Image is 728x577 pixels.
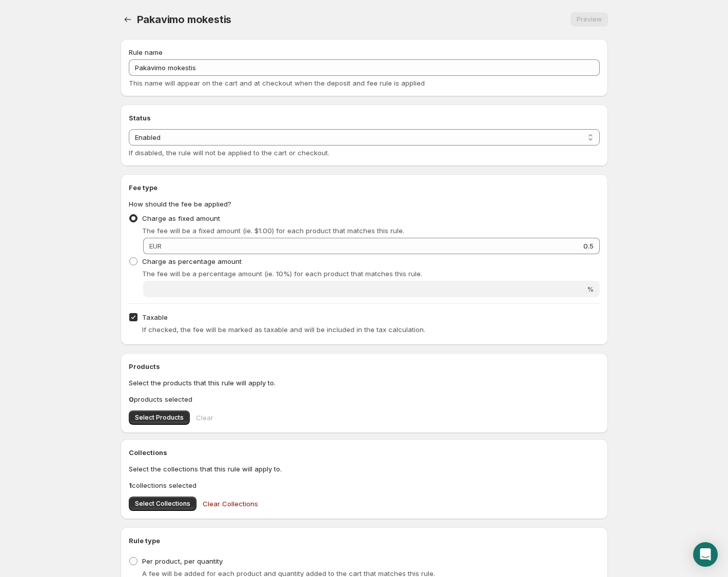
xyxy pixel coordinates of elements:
span: Charge as fixed amount [142,214,220,222]
button: Clear Collections [196,493,264,514]
span: EUR [149,242,162,250]
b: 1 [129,481,132,489]
p: Select the products that this rule will apply to. [129,378,600,388]
span: Taxable [142,313,168,321]
div: Open Intercom Messenger [693,542,718,567]
p: products selected [129,394,600,404]
h2: Rule type [129,535,600,546]
span: Per product, per quantity [142,557,223,565]
p: Select the collections that this rule will apply to. [129,464,600,474]
span: Select Collections [135,500,190,508]
span: Rule name [129,48,163,56]
button: Settings [121,12,135,27]
span: Pakavimo mokestis [137,13,232,26]
span: The fee will be a fixed amount (ie. $1.00) for each product that matches this rule. [142,226,404,235]
h2: Fee type [129,182,600,193]
span: Select Products [135,414,184,422]
span: Charge as percentage amount [142,257,242,265]
p: The fee will be a percentage amount (ie. 10%) for each product that matches this rule. [142,269,600,279]
h2: Products [129,361,600,372]
span: Clear Collections [203,499,258,509]
b: 0 [129,395,134,403]
span: This name will appear on the cart and at checkout when the deposit and fee rule is applied [129,79,425,87]
button: Select Products [129,410,190,425]
span: % [587,285,594,293]
span: If disabled, the rule will not be applied to the cart or checkout. [129,149,329,157]
span: If checked, the fee will be marked as taxable and will be included in the tax calculation. [142,325,425,334]
button: Select Collections [129,497,196,511]
h2: Collections [129,447,600,458]
p: collections selected [129,480,600,490]
h2: Status [129,113,600,123]
span: How should the fee be applied? [129,200,231,208]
